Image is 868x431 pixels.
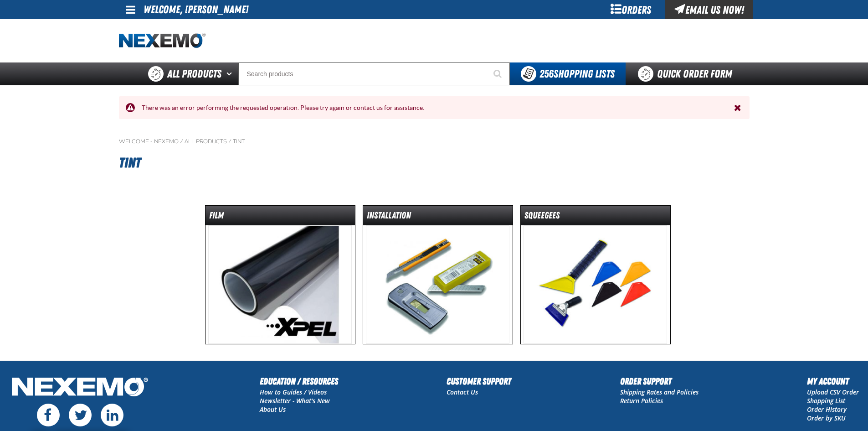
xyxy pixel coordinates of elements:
[620,374,699,388] h2: Order Support
[620,388,699,396] a: Shipping Rates and Policies
[135,104,734,112] div: There was an error performing the requested operation. Please try again or contact us for assista...
[205,209,355,225] dt: Film
[626,62,749,85] a: Quick Order Form
[807,396,845,405] a: Shopping List
[510,62,626,85] button: You have 256 Shopping Lists. Open to view details
[447,374,511,388] h2: Customer Support
[539,68,554,80] strong: 256
[620,396,663,405] a: Return Policies
[363,205,513,344] a: Installation
[119,138,750,145] nav: Breadcrumbs
[260,388,327,396] a: How to Guides / Videos
[260,396,330,405] a: Newsletter - What's New
[119,138,179,145] a: Welcome - Nexemo
[208,225,352,344] img: Film
[223,62,238,85] button: Open All Products pages
[233,138,245,145] a: Tint
[238,62,510,85] input: Search
[228,138,231,145] span: /
[366,225,509,344] img: Installation
[807,374,859,388] h2: My Account
[167,66,221,82] span: All Products
[119,33,205,49] a: Home
[180,138,183,145] span: /
[260,405,286,414] a: About Us
[487,62,510,85] button: Start Searching
[205,205,355,344] a: Film
[260,374,338,388] h2: Education / Resources
[539,68,615,80] span: Shopping Lists
[520,205,671,344] a: Squeegees
[9,374,151,401] img: Nexemo Logo
[807,388,859,396] a: Upload CSV Order
[807,405,847,414] a: Order History
[521,209,670,225] dt: Squeegees
[447,388,478,396] a: Contact Us
[524,225,667,344] img: Squeegees
[119,151,750,175] h1: Tint
[185,138,227,145] a: All Products
[807,414,846,422] a: Order by SKU
[363,209,513,225] dt: Installation
[119,33,205,49] img: Nexemo logo
[732,101,745,114] button: Close the Notification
